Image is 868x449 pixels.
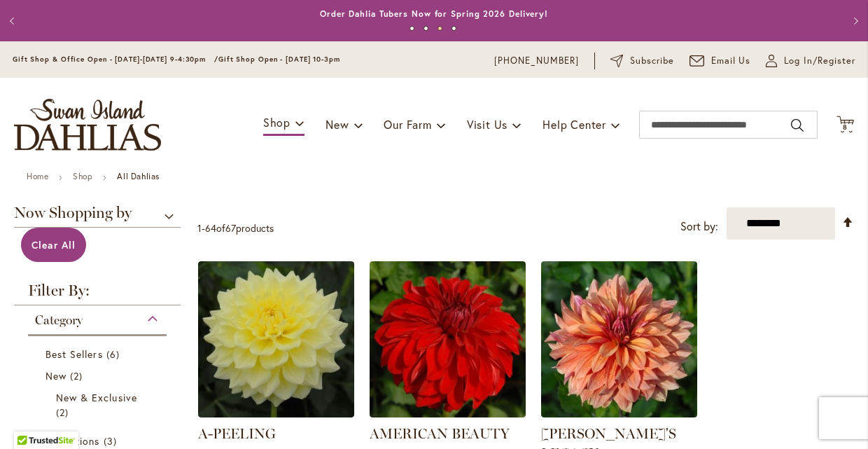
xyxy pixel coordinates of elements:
[494,54,579,68] a: [PHONE_NUMBER]
[45,369,66,382] span: New
[14,205,181,228] span: Now Shopping by
[320,8,548,19] a: Order Dahlia Tubers Now for Spring 2026 Delivery!
[610,54,674,68] a: Subscribe
[45,347,103,361] span: Best Sellers
[451,26,456,31] button: 4 of 4
[73,171,92,181] a: Shop
[27,171,48,181] a: Home
[14,283,181,305] strong: Filter By:
[836,116,854,134] button: 8
[630,54,674,68] span: Subscribe
[766,54,855,68] a: Log In/Register
[13,55,218,64] span: Gift Shop & Office Open - [DATE]-[DATE] 9-4:30pm /
[437,26,442,31] button: 3 of 4
[689,54,751,68] a: Email Us
[542,117,606,132] span: Help Center
[106,347,123,361] span: 6
[198,407,354,420] a: A-Peeling
[45,347,153,361] a: Best Sellers
[711,54,751,68] span: Email Us
[104,434,120,448] span: 3
[56,390,142,420] a: New &amp; Exclusive
[680,214,718,240] label: Sort by:
[31,238,76,251] span: Clear All
[370,425,510,442] a: AMERICAN BEAUTY
[45,434,153,448] a: Collections
[423,26,428,31] button: 2 of 4
[384,117,431,132] span: Our Farm
[197,217,274,240] p: - of products
[541,261,697,417] img: Andy's Legacy
[14,99,161,151] a: store logo
[197,221,202,235] span: 1
[10,399,50,438] iframe: Launch Accessibility Center
[370,261,526,417] img: AMERICAN BEAUTY
[205,221,216,235] span: 64
[198,425,276,442] a: A-PEELING
[370,407,526,420] a: AMERICAN BEAUTY
[467,117,507,132] span: Visit Us
[840,7,868,35] button: Next
[843,123,848,132] span: 8
[263,115,290,130] span: Shop
[409,26,414,31] button: 1 of 4
[35,312,83,328] span: Category
[784,54,855,68] span: Log In/Register
[56,405,72,420] span: 2
[198,261,354,417] img: A-Peeling
[117,171,160,181] strong: All Dahlias
[56,391,137,404] span: New & Exclusive
[21,228,86,262] a: Clear All
[70,368,86,383] span: 2
[325,117,349,132] span: New
[541,407,697,420] a: Andy's Legacy
[45,368,153,383] a: New
[218,55,340,64] span: Gift Shop Open - [DATE] 10-3pm
[225,221,236,235] span: 67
